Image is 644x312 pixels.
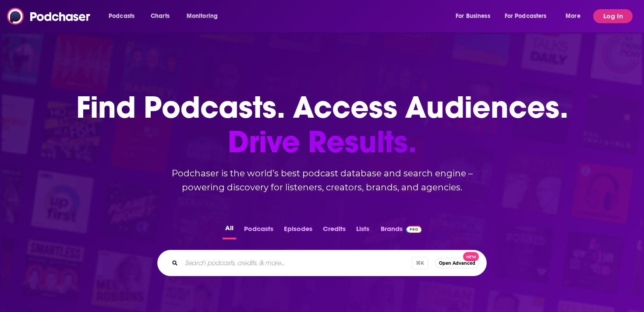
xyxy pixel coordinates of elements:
h1: Find Podcasts. Access Audiences. [76,90,568,159]
button: Episodes [281,222,315,239]
h2: Podchaser is the world’s best podcast database and search engine – powering discovery for listene... [147,166,497,194]
button: Credits [320,222,348,239]
span: More [566,10,580,22]
span: For Business [456,10,490,22]
input: Search podcasts, credits, & more... [181,256,412,270]
button: Open AdvancedNew [435,258,479,268]
span: Drive Results. [76,125,568,159]
button: open menu [103,9,146,23]
a: Charts [145,9,175,23]
button: open menu [180,9,229,23]
img: Podchaser Pro [406,226,421,233]
span: For Podcasters [505,10,547,22]
span: Open Advanced [439,261,475,266]
div: Search podcasts, credits, & more... [157,250,487,276]
img: Podchaser - Follow, Share and Rate Podcasts [7,8,91,25]
button: All [223,222,236,239]
span: ⌘ K [412,257,428,270]
button: open menu [449,9,501,23]
span: New [463,252,479,261]
button: open menu [559,9,591,23]
button: Lists [354,222,372,239]
span: Monitoring [187,10,218,22]
span: Podcasts [109,10,134,22]
a: BrandsPodchaser Pro [381,222,421,239]
button: Log In [593,9,633,23]
button: open menu [499,9,559,23]
span: Charts [151,10,170,22]
button: Podcasts [241,222,276,239]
